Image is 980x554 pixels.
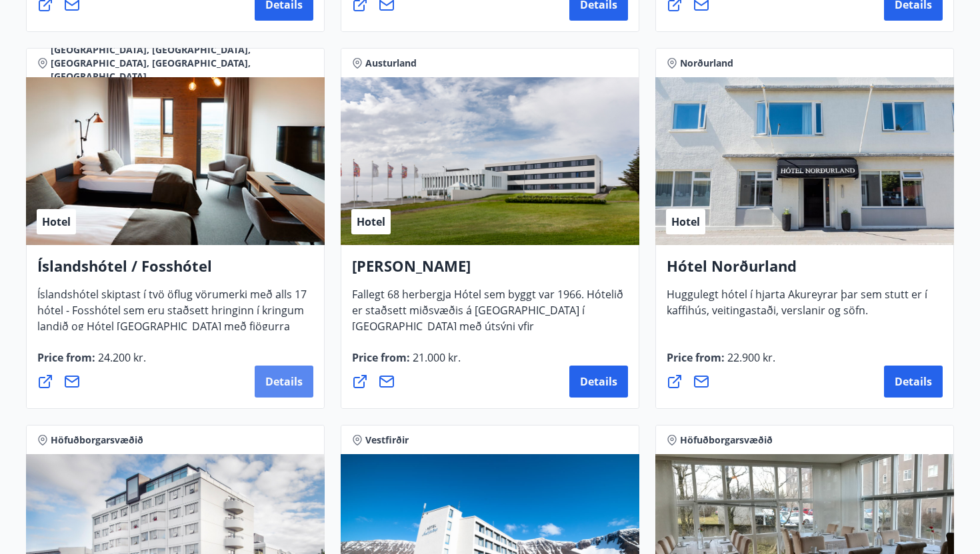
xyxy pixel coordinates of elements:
span: Price from : [37,350,146,376]
span: Details [895,374,932,389]
span: Price from : [352,350,461,376]
button: Details [569,366,628,398]
h4: Íslandshótel / Fosshótel [37,256,313,286]
span: Austurland [365,57,417,70]
span: Hotel [671,214,700,229]
span: Höfuðborgarsvæðið [680,433,773,447]
span: Details [265,374,303,389]
span: Norðurland [680,57,733,70]
h4: [PERSON_NAME] [352,256,628,286]
button: Details [884,366,943,398]
span: 21.000 kr. [410,350,461,365]
span: Vestfirðir [365,433,409,447]
span: [GEOGRAPHIC_DATA], [GEOGRAPHIC_DATA], [GEOGRAPHIC_DATA], [GEOGRAPHIC_DATA], [GEOGRAPHIC_DATA] [51,43,313,83]
span: Höfuðborgarsvæðið [51,433,143,447]
span: Huggulegt hótel í hjarta Akureyrar þar sem stutt er í kaffihús, veitingastaði, verslanir og söfn. [667,287,927,328]
span: Hotel [357,214,385,229]
span: Fallegt 68 herbergja Hótel sem byggt var 1966. Hótelið er staðsett miðsvæðis á [GEOGRAPHIC_DATA] ... [352,287,623,360]
button: Details [255,366,313,398]
h4: Hótel Norðurland [667,256,943,286]
span: Íslandshótel skiptast í tvö öflug vörumerki með alls 17 hótel - Fosshótel sem eru staðsett hringi... [37,287,307,360]
span: Price from : [667,350,775,376]
span: 24.200 kr. [95,350,146,365]
span: Hotel [42,214,71,229]
span: 22.900 kr. [725,350,775,365]
span: Details [580,374,617,389]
